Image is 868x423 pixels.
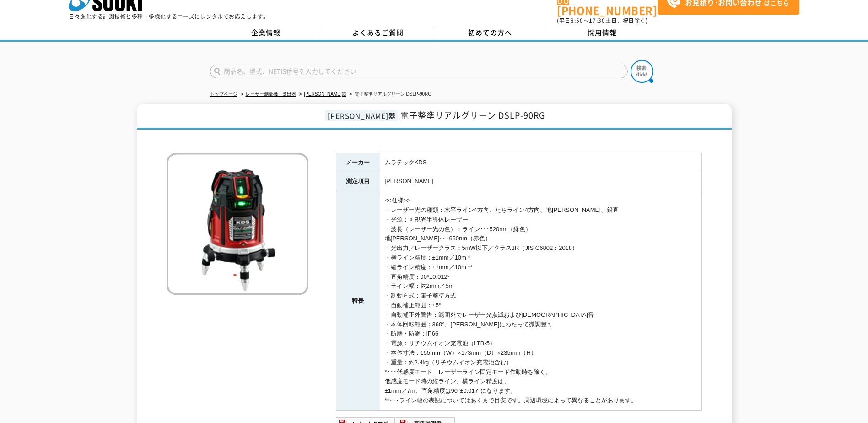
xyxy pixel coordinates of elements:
[210,92,237,97] a: トップページ
[210,26,322,40] a: 企業情報
[631,60,653,83] img: btn_search.png
[210,65,628,78] input: 商品名、型式、NETIS番号を入力してください
[167,153,308,295] img: 電子整準リアルグリーン DSLP-90RG
[557,16,647,25] span: (平日 ～ 土日、祝日除く)
[589,16,605,25] span: 17:30
[336,172,380,191] th: 測定項目
[468,27,512,38] span: 初めての方へ
[322,26,434,40] a: よくあるご質問
[336,191,380,411] th: 特長
[348,90,431,99] li: 電子整準リアルグリーン DSLP-90RG
[380,172,701,191] td: [PERSON_NAME]
[325,110,398,121] span: [PERSON_NAME]器
[380,191,701,411] td: <<仕様>> ・レーザー光の種類：水平ライン4方向、たちライン4方向、地[PERSON_NAME]、鉛直 ・光源：可視光半導体レーザー ・波長（レーザー光の色）：ライン･･･520nm（緑色） ...
[546,26,658,40] a: 採用情報
[304,92,346,97] a: [PERSON_NAME]器
[571,16,583,25] span: 8:50
[336,153,380,172] th: メーカー
[69,14,269,19] p: 日々進化する計測技術と多種・多様化するニーズにレンタルでお応えします。
[434,26,546,40] a: 初めての方へ
[380,153,701,172] td: ムラテックKDS
[400,109,545,121] span: 電子整準リアルグリーン DSLP-90RG
[246,92,296,97] a: レーザー測量機・墨出器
